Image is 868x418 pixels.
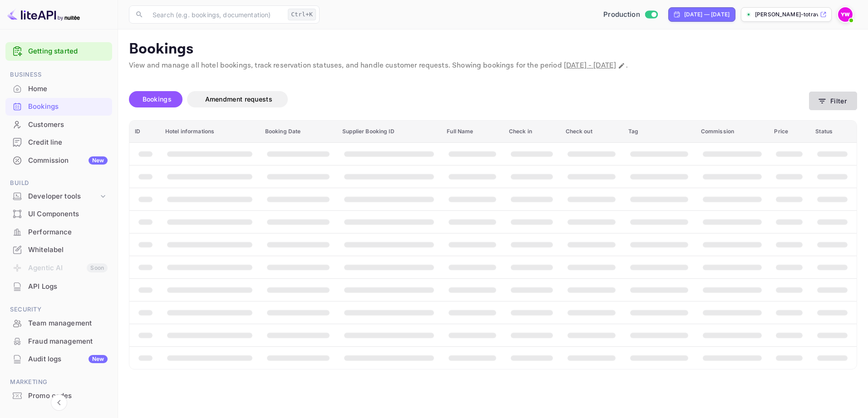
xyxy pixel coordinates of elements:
div: [DATE] — [DATE] [684,10,730,19]
div: UI Components [28,209,108,219]
div: Customers [5,116,112,134]
div: Customers [28,120,108,130]
a: Bookings [5,98,112,115]
th: ID [129,121,160,143]
div: Developer tools [5,189,112,204]
div: Audit logs [28,354,108,365]
a: API Logs [5,278,112,295]
th: Full Name [441,121,503,143]
th: Commission [695,121,769,143]
div: Audit logsNew [5,350,112,368]
div: API Logs [28,282,108,292]
div: Team management [28,318,108,329]
div: Whitelabel [5,241,112,259]
div: Fraud management [5,333,112,350]
span: [DATE] - [DATE] [564,61,616,70]
div: Credit line [28,137,108,148]
input: Search (e.g. bookings, documentation) [147,5,284,24]
span: Security [5,305,112,315]
th: Booking Date [260,121,337,143]
a: CommissionNew [5,152,112,169]
div: Bookings [28,102,108,112]
img: LiteAPI logo [7,7,80,22]
p: [PERSON_NAME]-totravel... [755,10,818,19]
span: Bookings [143,95,172,103]
a: Performance [5,224,112,240]
button: Change date range [617,61,626,70]
div: Team management [5,315,112,332]
img: Yahav Winkler [838,7,853,22]
span: Production [603,10,640,20]
th: Status [810,121,857,143]
div: New [89,156,108,165]
th: Price [769,121,810,143]
div: Credit line [5,134,112,151]
div: CommissionNew [5,152,112,170]
a: Getting started [28,46,108,57]
a: Fraud management [5,333,112,350]
div: Commission [28,156,108,166]
div: account-settings tabs [129,91,809,107]
span: Marketing [5,377,112,387]
a: Home [5,80,112,97]
a: UI Components [5,205,112,222]
a: Whitelabel [5,241,112,258]
th: Check in [503,121,560,143]
span: Business [5,70,112,80]
p: View and manage all hotel bookings, track reservation statuses, and handle customer requests. Sho... [129,60,857,71]
button: Filter [809,92,857,110]
table: booking table [129,121,857,369]
div: Performance [5,224,112,241]
th: Check out [560,121,623,143]
div: Promo codes [5,387,112,405]
a: Audit logsNew [5,350,112,367]
div: Home [5,80,112,98]
a: Team management [5,315,112,331]
a: Credit line [5,134,112,151]
div: Bookings [5,98,112,116]
th: Supplier Booking ID [337,121,441,143]
a: Customers [5,116,112,133]
div: New [89,355,108,363]
div: UI Components [5,205,112,223]
div: Ctrl+K [288,9,316,20]
th: Hotel informations [160,121,260,143]
span: Amendment requests [205,95,272,103]
div: Developer tools [28,191,99,202]
button: Collapse navigation [51,394,67,411]
div: Performance [28,227,108,238]
div: Fraud management [28,336,108,347]
div: Promo codes [28,391,108,401]
div: Switch to Sandbox mode [600,10,661,20]
div: Getting started [5,42,112,61]
th: Tag [623,121,695,143]
a: Promo codes [5,387,112,404]
div: Home [28,84,108,94]
p: Bookings [129,40,857,58]
span: Build [5,178,112,188]
div: API Logs [5,278,112,296]
div: Whitelabel [28,245,108,255]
